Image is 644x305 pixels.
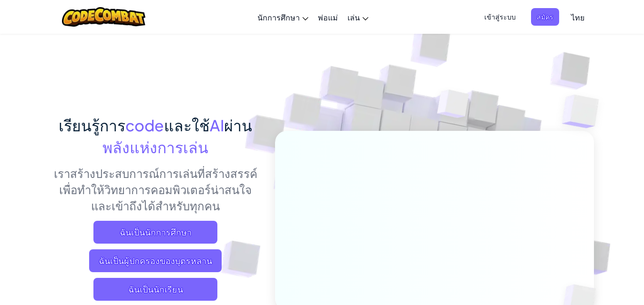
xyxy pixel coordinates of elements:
span: เรียนรู้การ [59,116,125,135]
span: พลังแห่งการเล่น [102,138,208,157]
a: นักการศึกษา [253,4,313,30]
a: ฉันเป็นนักการศึกษา [93,221,217,244]
span: ไทย [571,12,584,22]
img: CodeCombat logo [62,7,145,27]
a: ไทย [566,4,589,30]
button: สมัคร [531,8,559,26]
img: Overlap cubes [419,71,488,142]
p: เราสร้างประสบการณ์การเล่นที่สร้างสรรค์เพื่อทำให้วิทยาการคอมพิวเตอร์น่าสนใจและเข้าถึงได้สำหรับทุกคน [51,165,261,214]
span: AI [210,116,224,135]
span: ผ่าน [224,116,252,135]
span: และใช้ [164,116,210,135]
button: เข้าสู่ระบบ [479,8,521,26]
span: เล่น [348,12,360,22]
a: พ่อแม่ [313,4,343,30]
a: ฉันเป็นผู้ปกครองของบุตรหลาน [89,249,222,272]
a: เล่น [343,4,373,30]
img: Overlap cubes [543,71,625,152]
span: code [125,116,164,135]
span: นักการศึกษา [257,12,300,22]
button: ฉันเป็นนักเรียน [93,278,217,301]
